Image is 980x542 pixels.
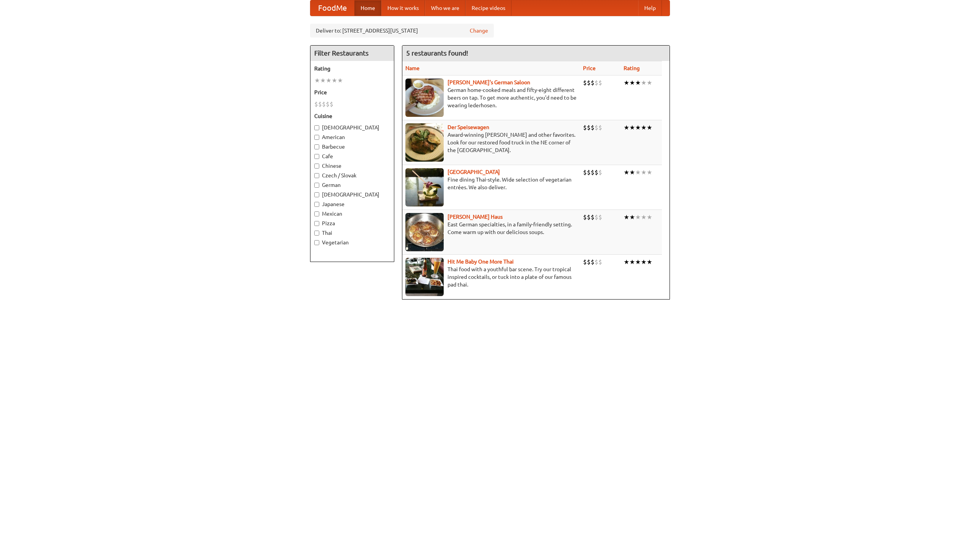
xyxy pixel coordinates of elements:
img: satay.jpg [405,168,444,206]
label: [DEMOGRAPHIC_DATA] [314,191,390,198]
input: Pizza [314,221,319,226]
label: [DEMOGRAPHIC_DATA] [314,124,390,131]
img: speisewagen.jpg [405,123,444,162]
li: $ [330,100,333,108]
h5: Rating [314,65,390,72]
input: Japanese [314,202,319,207]
li: ★ [635,168,641,177]
a: Change [470,27,488,34]
li: $ [598,213,602,221]
input: German [314,183,319,188]
li: $ [587,123,591,132]
li: $ [595,123,598,132]
li: $ [595,168,598,177]
h5: Price [314,88,390,96]
li: ★ [629,168,635,177]
li: ★ [624,123,629,132]
li: $ [591,168,595,177]
a: [PERSON_NAME]'s German Saloon [448,79,530,85]
b: Der Speisewagen [448,124,489,130]
li: $ [583,213,587,221]
li: ★ [641,123,647,132]
label: Mexican [314,210,390,218]
li: $ [583,123,587,132]
li: $ [598,168,602,177]
li: ★ [624,258,629,266]
li: ★ [624,168,629,177]
li: $ [591,258,595,266]
li: $ [598,258,602,266]
input: Mexican [314,211,319,216]
a: [PERSON_NAME] Haus [448,214,503,220]
li: $ [583,79,587,87]
input: [DEMOGRAPHIC_DATA] [314,192,319,197]
li: $ [587,79,591,87]
label: Thai [314,229,390,237]
li: ★ [629,79,635,87]
input: Czech / Slovak [314,173,319,178]
li: $ [598,79,602,87]
img: babythai.jpg [405,258,444,296]
li: $ [591,123,595,132]
a: [GEOGRAPHIC_DATA] [448,169,500,175]
label: Czech / Slovak [314,172,390,179]
img: kohlhaus.jpg [405,213,444,251]
label: Barbecue [314,143,390,151]
li: $ [326,100,330,108]
p: German home-cooked meals and fifty-eight different beers on tap. To get more authentic, you'd nee... [405,86,577,109]
li: ★ [629,123,635,132]
li: $ [583,168,587,177]
label: Pizza [314,219,390,227]
li: ★ [647,213,652,221]
p: Fine dining Thai-style. Wide selection of vegetarian entrées. We also deliver. [405,176,577,191]
li: ★ [641,258,647,266]
input: Vegetarian [314,240,319,245]
li: ★ [629,213,635,221]
li: ★ [641,168,647,177]
a: Price [583,65,596,71]
li: $ [591,79,595,87]
li: $ [598,123,602,132]
li: $ [591,213,595,221]
h4: Filter Restaurants [310,46,394,61]
a: Rating [624,65,640,71]
img: esthers.jpg [405,79,444,117]
h5: Cuisine [314,112,390,120]
li: ★ [624,79,629,87]
li: $ [314,100,318,108]
a: Name [405,65,420,71]
label: Japanese [314,200,390,208]
input: [DEMOGRAPHIC_DATA] [314,125,319,130]
label: German [314,181,390,189]
li: $ [318,100,322,108]
li: ★ [629,258,635,266]
a: Help [638,0,662,16]
li: ★ [635,213,641,221]
b: Hit Me Baby One More Thai [448,259,514,265]
li: $ [322,100,326,108]
input: American [314,135,319,140]
li: ★ [314,76,320,85]
p: Award-winning [PERSON_NAME] and other favorites. Look for our restored food truck in the NE corne... [405,131,577,154]
label: Vegetarian [314,239,390,246]
li: ★ [320,76,326,85]
a: Recipe videos [465,0,511,16]
li: $ [595,213,598,221]
li: ★ [337,76,343,85]
li: ★ [647,168,652,177]
li: $ [595,79,598,87]
p: Thai food with a youthful bar scene. Try our tropical inspired cocktails, or tuck into a plate of... [405,265,577,288]
li: ★ [647,258,652,266]
li: ★ [635,258,641,266]
input: Barbecue [314,144,319,149]
li: $ [583,258,587,266]
li: ★ [647,123,652,132]
li: $ [595,258,598,266]
li: ★ [641,213,647,221]
a: Who we are [425,0,465,16]
li: ★ [647,79,652,87]
li: ★ [326,76,332,85]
